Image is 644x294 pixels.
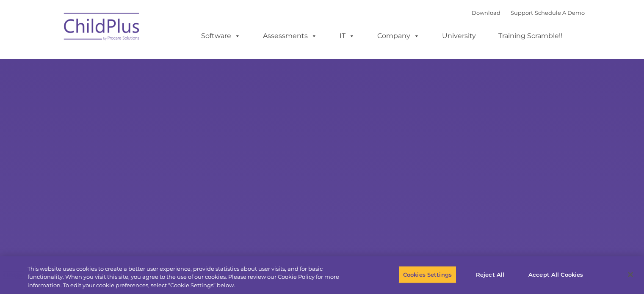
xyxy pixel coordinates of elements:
a: Company [369,27,428,44]
a: Assessments [254,27,326,44]
button: Close [621,265,640,284]
div: This website uses cookies to create a better user experience, provide statistics about user visit... [28,265,354,290]
button: Accept All Cookies [524,266,588,283]
button: Cookies Settings [398,266,456,283]
button: Reject All [464,266,517,283]
a: University [434,27,484,44]
a: Schedule A Demo [535,9,585,16]
a: Training Scramble!! [490,27,571,44]
a: IT [331,27,363,44]
a: Download [472,9,500,16]
img: ChildPlus by Procare Solutions [60,7,144,49]
a: Support [511,9,533,16]
font: | [472,9,585,16]
a: Software [193,27,249,44]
